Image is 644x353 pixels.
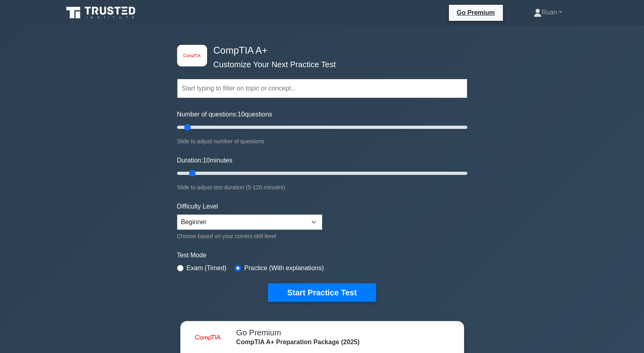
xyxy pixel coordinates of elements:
[177,156,233,165] label: Duration: minutes
[244,263,324,273] label: Practice (With explanations)
[238,111,245,118] span: 10
[177,136,467,146] div: Slide to adjust number of questions
[187,263,227,273] label: Exam (Timed)
[203,157,210,164] span: 10
[514,4,581,20] a: Ruan
[210,45,428,56] h4: CompTIA A+
[177,202,218,211] label: Difficulty Level
[177,79,467,98] input: Start typing to filter on topic or concept...
[177,251,467,260] label: Test Mode
[452,8,500,18] a: Go Premium
[177,110,272,119] label: Number of questions: questions
[177,231,322,241] div: Choose based on your current skill level
[268,283,376,302] button: Start Practice Test
[177,183,467,192] div: Slide to adjust test duration (5-120 minutes)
